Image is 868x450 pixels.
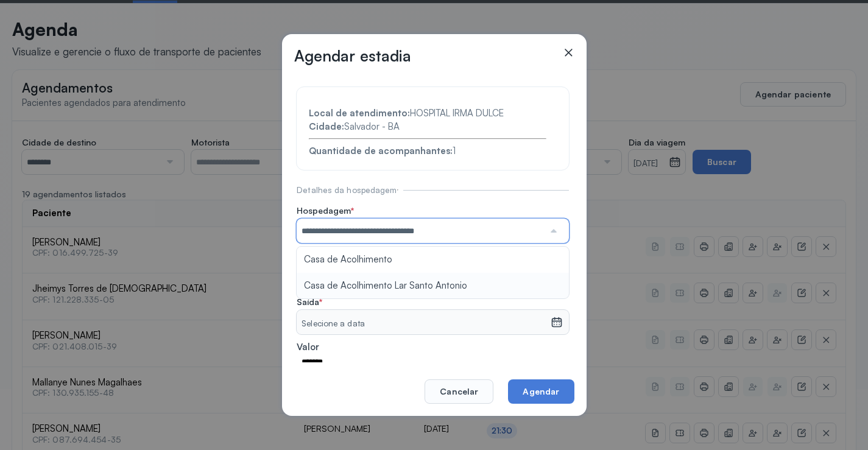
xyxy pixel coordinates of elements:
[297,247,569,273] li: Casa de Acolhimento
[309,107,410,119] strong: Local de atendimento:
[297,342,319,353] span: Valor
[294,46,411,65] h3: Agendar estadia
[302,318,545,330] small: Selecione a data
[309,120,546,134] div: Salvador - BA
[425,379,493,404] button: Cancelar
[309,121,344,132] strong: Cidade:
[309,145,453,156] strong: Quantidade de acompanhantes:
[297,273,569,299] li: Casa de Acolhimento Lar Santo Antonio
[297,297,322,308] span: Saída
[309,107,546,121] div: HOSPITAL IRMA DULCE
[309,144,546,158] div: 1
[297,185,397,195] span: Detalhes da hospedagem
[297,205,354,216] span: Hospedagem
[508,379,574,404] button: Agendar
